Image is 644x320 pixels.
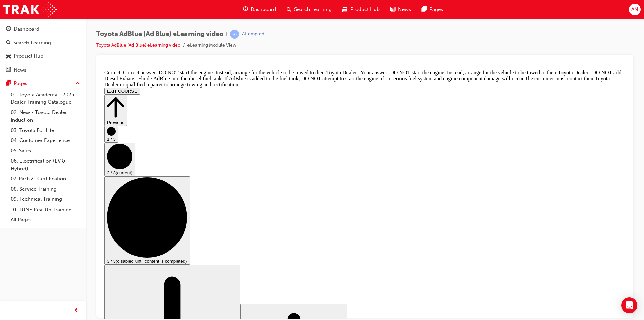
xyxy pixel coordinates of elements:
[3,76,34,109] button: 2 / 3(current)
[5,192,14,197] span: 3 / 3
[3,50,83,62] a: Product Hub
[8,90,83,107] a: 01. Toyota Academy - 2025 Dealer Training Catalogue
[74,307,79,315] span: prev-icon
[5,103,14,108] span: 2 / 3
[96,42,180,48] a: Toyota AdBlue (Ad Blue) eLearning video
[6,26,11,32] span: guage-icon
[3,109,88,198] button: 3 / 3(disabled until content is completed)
[8,204,83,215] a: 10. TUNE Rev-Up Training
[3,37,83,49] a: Search Learning
[3,77,83,90] button: Pages
[6,40,11,46] span: search-icon
[14,192,86,197] span: (disabled until content is completed)
[3,21,83,77] button: DashboardSearch LearningProduct HubNews
[631,6,638,13] span: AN
[14,25,39,33] div: Dashboard
[8,194,83,204] a: 09. Technical Training
[251,6,276,13] span: Dashboard
[8,107,83,125] a: 02. New - Toyota Dealer Induction
[3,28,25,59] button: Previous
[621,297,637,313] div: Open Intercom Messenger
[75,79,80,88] span: up-icon
[8,215,83,225] a: All Pages
[5,53,23,58] span: Previous
[629,4,641,15] button: AN
[8,184,83,194] a: 08. Service Training
[281,3,337,16] a: search-iconSearch Learning
[342,5,347,14] span: car-icon
[14,66,26,74] div: News
[8,156,83,174] a: 06. Electrification (EV & Hybrid)
[230,30,239,39] span: learningRecordVerb_ATTEMPT-icon
[5,70,14,75] span: 1 / 3
[416,3,448,16] a: pages-iconPages
[3,21,38,28] button: EXIT COURSE
[3,3,524,21] div: Correct. Correct answer: DO NOT start the engine. Instead, arrange for the vehicle to be towed to...
[14,52,43,60] div: Product Hub
[3,2,57,17] img: Trak
[3,64,83,76] a: News
[385,3,416,16] a: news-iconNews
[13,39,51,47] div: Search Learning
[226,30,227,38] span: |
[6,53,11,59] span: car-icon
[96,30,223,38] span: Toyota AdBlue (Ad Blue) eLearning video
[429,6,443,13] span: Pages
[187,42,236,49] li: eLearning Module View
[8,135,83,146] a: 04. Customer Experience
[8,125,83,136] a: 03. Toyota For Life
[287,5,291,14] span: search-icon
[14,103,31,108] span: (current)
[14,80,28,87] div: Pages
[294,6,332,13] span: Search Learning
[390,5,395,14] span: news-icon
[8,174,83,184] a: 07. Parts21 Certification
[337,3,385,16] a: car-iconProduct Hub
[237,3,281,16] a: guage-iconDashboard
[350,6,380,13] span: Product Hub
[8,146,83,156] a: 05. Sales
[3,59,17,76] button: 1 / 3
[3,23,83,35] a: Dashboard
[398,6,411,13] span: News
[6,67,11,73] span: news-icon
[243,5,248,14] span: guage-icon
[6,81,11,87] span: pages-icon
[242,31,264,37] div: Attempted
[422,5,427,14] span: pages-icon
